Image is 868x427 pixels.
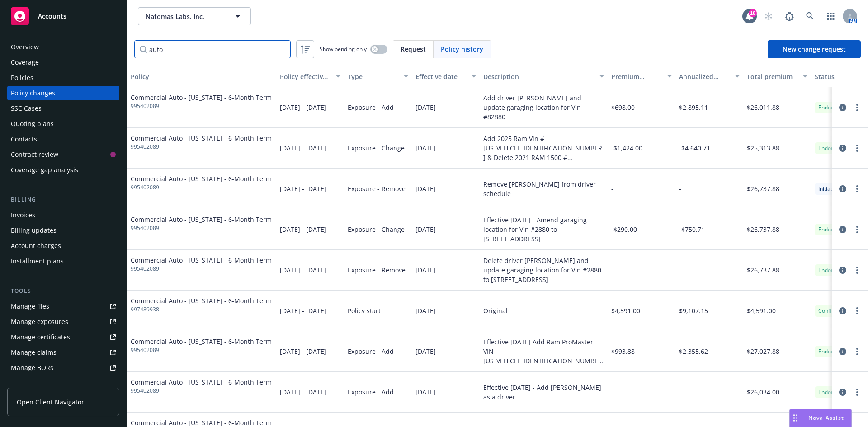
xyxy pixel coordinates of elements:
span: Exposure - Change [348,225,405,234]
div: Coverage gap analysis [11,163,78,177]
span: Endorsed [818,266,842,274]
button: Total premium [743,66,811,87]
span: -$4,640.71 [679,143,710,153]
span: Policy history [441,44,483,54]
div: Account charges [11,239,61,253]
span: [DATE] [415,306,436,315]
div: Manage files [11,299,49,314]
a: more [852,265,863,276]
span: [DATE] - [DATE] [280,143,326,153]
span: Show pending only [320,45,367,53]
button: Effective date [412,66,480,87]
div: Policy effective dates [280,72,330,81]
span: - [679,265,681,275]
div: Original [483,306,508,315]
a: Manage certificates [7,330,119,344]
div: Effective [DATE] - Amend garaging location for Vin #2880 to [STREET_ADDRESS] [483,215,604,244]
div: Policies [11,70,33,85]
a: circleInformation [837,143,848,154]
a: Coverage gap analysis [7,163,119,177]
a: circleInformation [837,102,848,113]
span: Policy start [348,306,381,315]
button: Type [344,66,412,87]
span: $26,011.88 [747,103,779,112]
span: Open Client Navigator [17,397,84,407]
div: Add 2025 Ram Vin #[US_VEHICLE_IDENTIFICATION_NUMBER] & Delete 2021 RAM 1500 #[US_VEHICLE_IDENTIFI... [483,134,604,162]
a: more [852,305,863,316]
div: Manage claims [11,345,57,360]
div: Summary of insurance [11,376,80,390]
a: Billing updates [7,223,119,238]
a: circleInformation [837,183,848,194]
span: Manage exposures [7,314,119,329]
div: 18 [749,9,757,17]
div: Contacts [11,132,37,146]
a: Search [801,7,819,25]
div: Total premium [747,72,797,81]
div: Status [815,72,865,81]
a: more [852,102,863,113]
a: circleInformation [837,387,848,398]
a: Invoices [7,208,119,222]
span: 995402089 [131,346,272,354]
span: Endorsed [818,347,842,356]
a: more [852,387,863,398]
div: Annualized total premium change [679,72,730,81]
span: Request [401,44,426,54]
span: [DATE] [415,143,436,153]
a: Installment plans [7,254,119,268]
a: Coverage [7,55,119,70]
span: Nova Assist [808,414,844,422]
a: Summary of insurance [7,376,119,390]
div: Effective date [415,72,466,81]
span: [DATE] - [DATE] [280,387,326,397]
span: $698.00 [611,103,635,112]
span: [DATE] - [DATE] [280,103,326,112]
button: Natomas Labs, Inc. [138,7,251,25]
input: Filter by keyword... [134,40,291,58]
div: Overview [11,40,39,54]
span: 995402089 [131,387,272,395]
span: -$290.00 [611,225,637,234]
span: $2,355.62 [679,347,708,356]
span: - [611,265,613,275]
div: Effective [DATE] Add Ram ProMaster VIN - [US_VEHICLE_IDENTIFICATION_NUMBER] [483,337,604,366]
a: more [852,346,863,357]
div: Billing [7,195,119,204]
span: 997489938 [131,305,272,314]
span: [DATE] - [DATE] [280,306,326,315]
span: -$750.71 [679,225,705,234]
a: New change request [768,40,861,58]
div: Add driver [PERSON_NAME] and update garaging location for Vin #82880 [483,93,604,122]
div: Type [348,72,398,81]
a: Quoting plans [7,117,119,131]
span: $26,737.88 [747,225,779,234]
span: [DATE] - [DATE] [280,184,326,193]
span: Natomas Labs, Inc. [146,12,224,21]
span: Accounts [38,13,66,20]
div: Policy [131,72,273,81]
span: Endorsed [818,144,842,152]
span: Commercial Auto - [US_STATE] - 6-Month Term [131,174,272,183]
a: Manage BORs [7,361,119,375]
div: Tools [7,286,119,296]
span: Commercial Auto - [US_STATE] - 6-Month Term [131,93,272,102]
a: Contract review [7,147,119,162]
div: Remove [PERSON_NAME] from driver schedule [483,179,604,198]
a: more [852,143,863,154]
button: Description [480,66,608,87]
span: New change request [783,45,846,53]
div: Manage BORs [11,361,53,375]
div: Manage certificates [11,330,70,344]
span: [DATE] [415,184,436,193]
span: Initiated [818,185,839,193]
div: Coverage [11,55,39,70]
a: Report a Bug [780,7,798,25]
span: [DATE] - [DATE] [280,347,326,356]
span: -$1,424.00 [611,143,642,153]
div: Quoting plans [11,117,54,131]
a: Switch app [822,7,840,25]
span: Exposure - Add [348,387,394,397]
span: Commercial Auto - [US_STATE] - 6-Month Term [131,133,272,143]
a: Policy changes [7,86,119,100]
